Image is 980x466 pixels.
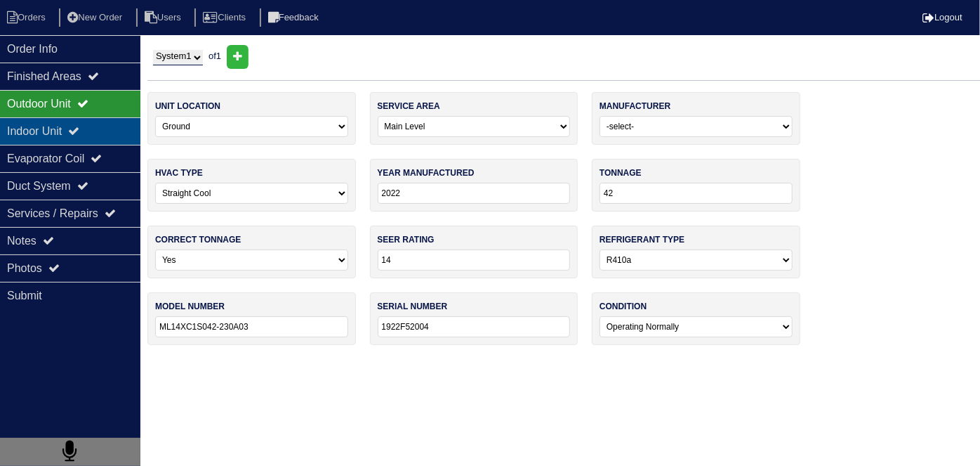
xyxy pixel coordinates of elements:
label: service area [378,100,440,112]
label: hvac type [155,167,203,179]
li: Clients [194,8,257,27]
label: seer rating [378,233,435,246]
li: New Order [59,8,133,27]
label: model number [155,300,225,313]
label: correct tonnage [155,233,241,246]
label: condition [600,300,647,313]
a: Users [136,12,192,22]
label: unit location [155,100,220,112]
li: Users [136,8,192,27]
a: Clients [194,12,257,22]
label: refrigerant type [600,233,684,246]
label: tonnage [600,167,642,179]
label: year manufactured [378,167,475,179]
a: Logout [922,12,962,22]
a: New Order [59,12,133,22]
div: of 1 [147,45,980,69]
li: Feedback [260,8,330,27]
label: manufacturer [600,100,670,112]
label: serial number [378,300,448,313]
